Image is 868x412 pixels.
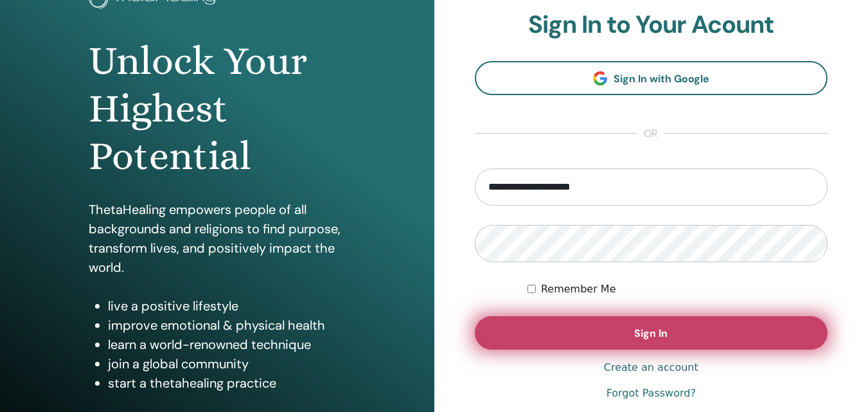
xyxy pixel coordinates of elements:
[89,37,346,181] h1: Unlock Your Highest Potential
[541,282,616,297] label: Remember Me
[614,72,709,85] span: Sign In with Google
[108,296,346,316] li: live a positive lifestyle
[604,360,698,375] a: Create an account
[527,282,828,297] div: Keep me authenticated indefinitely or until I manually logout
[475,316,828,350] button: Sign In
[634,327,668,340] span: Sign In
[607,386,696,401] a: Forgot Password?
[108,316,346,335] li: improve emotional & physical health
[108,354,346,373] li: join a global community
[637,126,664,141] span: or
[475,61,828,95] a: Sign In with Google
[89,200,346,277] p: ThetaHealing empowers people of all backgrounds and religions to find purpose, transform lives, a...
[108,335,346,354] li: learn a world-renowned technique
[108,373,346,393] li: start a thetahealing practice
[475,10,828,40] h2: Sign In to Your Acount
